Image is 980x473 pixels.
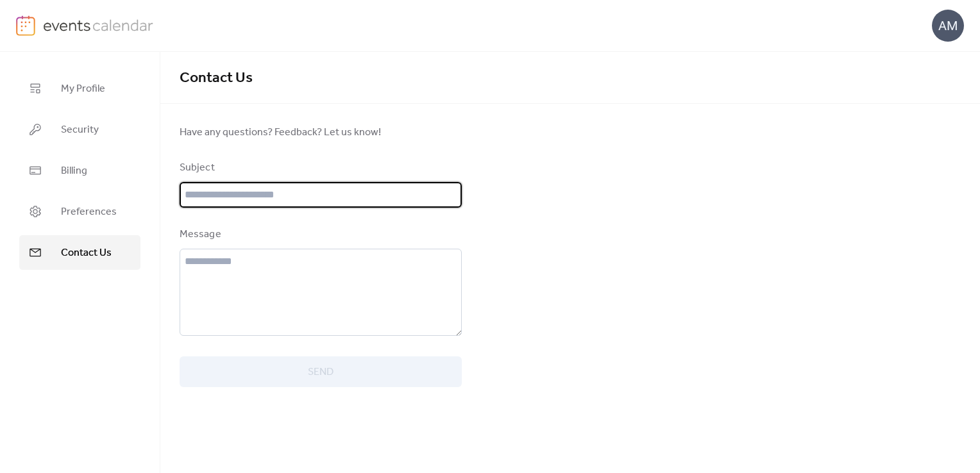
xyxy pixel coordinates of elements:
[61,81,105,97] span: My Profile
[180,125,462,140] span: Have any questions? Feedback? Let us know!
[43,15,154,35] img: logo-type
[180,160,459,176] div: Subject
[19,71,140,106] a: My Profile
[19,194,140,229] a: Preferences
[61,245,112,261] span: Contact Us
[61,204,117,220] span: Preferences
[180,227,459,242] div: Message
[19,235,140,270] a: Contact Us
[16,15,35,36] img: logo
[19,112,140,147] a: Security
[180,64,253,92] span: Contact Us
[932,10,964,42] div: AM
[61,163,87,179] span: Billing
[19,153,140,188] a: Billing
[61,122,99,138] span: Security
